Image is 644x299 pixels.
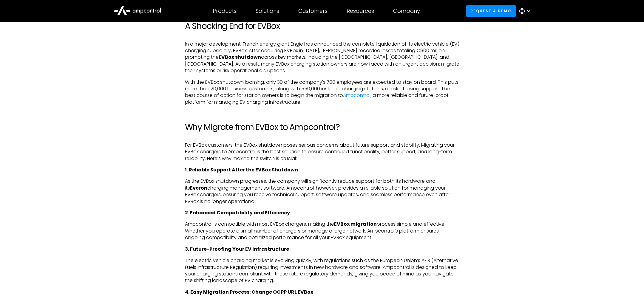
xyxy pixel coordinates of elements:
div: Products [213,8,237,14]
strong: 2. Enhanced Compatibility and Efficiency [185,209,290,216]
div: Resources [347,8,374,14]
strong: 3. Future-Proofing Your EV Infrastructure [185,246,289,252]
a: Ampcontrol [343,92,370,99]
p: The electric vehicle charging market is evolving quickly, with regulations such as the European U... [185,257,459,284]
strong: 1. Reliable Support After the EVBox Shutdown [185,166,298,173]
h2: Why Migrate from EVBox to Ampcontrol? [185,122,459,132]
p: As the EVBox shutdown progresses, the company will significantly reduce support for both its hard... [185,178,459,205]
div: Customers [298,8,328,14]
p: Ampcontrol is compatible with most EVBox chargers, making the process simple and effective. Wheth... [185,221,459,241]
p: In a major development, French energy giant Engie has announced the complete liquidation of its e... [185,41,459,74]
div: Solutions [256,8,279,14]
div: Company [393,8,420,14]
p: For EVBox customers, the EVBox shutdown poses serious concerns about future support and stability... [185,142,459,162]
a: Request a demo [466,5,516,16]
strong: EVBox shutdown [219,54,261,61]
strong: Everon [190,185,207,191]
strong: 4. Easy Migration Process: Change OCPP URL EVBox [185,289,313,295]
strong: EVBox migration [334,221,377,227]
h2: A Shocking End for EVBox [185,21,459,31]
p: With the EVBox shutdown looming, only 30 of the company's 700 employees are expected to stay on b... [185,79,459,106]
